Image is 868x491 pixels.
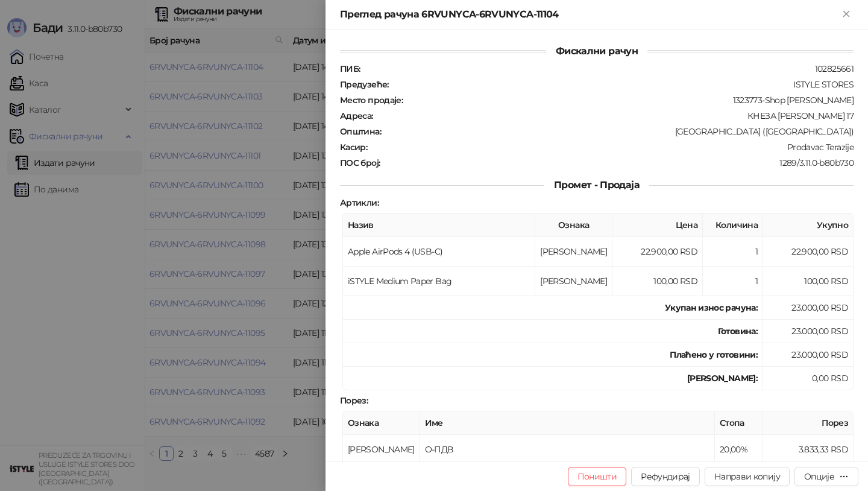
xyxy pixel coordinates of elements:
[763,237,854,267] td: 22.900,00 RSD
[340,79,389,90] strong: Предузеће :
[340,142,367,153] strong: Касир :
[535,214,612,237] th: Ознака
[715,435,763,464] td: 20,00%
[340,157,380,168] strong: ПОС број :
[535,267,612,296] td: [PERSON_NAME]
[368,142,855,153] div: Prodavac Terazije
[703,214,763,237] th: Количина
[703,267,763,296] td: 1
[714,471,780,482] span: Направи копију
[390,79,855,90] div: ISTYLE STORES
[361,63,855,74] div: 102825661
[343,435,420,464] td: [PERSON_NAME]
[343,411,420,435] th: Ознака
[340,63,360,74] strong: ПИБ :
[612,267,703,296] td: 100,00 RSD
[703,237,763,267] td: 1
[705,467,790,486] button: Направи копију
[763,267,854,296] td: 100,00 RSD
[340,197,379,208] strong: Артикли :
[340,95,403,106] strong: Место продаје :
[763,411,854,435] th: Порез
[763,214,854,237] th: Укупно
[763,435,854,464] td: 3.833,33 RSD
[343,237,535,267] td: Apple AirPods 4 (USB-C)
[340,7,839,22] div: Преглед рачуна 6RVUNYCA-6RVUNYCA-11104
[374,110,855,121] div: КНЕЗА [PERSON_NAME] 17
[340,395,368,406] strong: Порез :
[546,45,647,57] span: Фискални рачун
[535,237,612,267] td: [PERSON_NAME]
[715,411,763,435] th: Стопа
[420,411,715,435] th: Име
[404,95,855,106] div: 1323773-Shop [PERSON_NAME]
[343,267,535,296] td: iSTYLE Medium Paper Bag
[343,214,535,237] th: Назив
[665,302,758,313] strong: Укупан износ рачуна :
[718,326,758,337] strong: Готовина :
[382,126,855,137] div: [GEOGRAPHIC_DATA] ([GEOGRAPHIC_DATA])
[763,296,854,320] td: 23.000,00 RSD
[794,467,858,486] button: Опције
[839,7,854,22] button: Close
[763,343,854,367] td: 23.000,00 RSD
[340,110,373,121] strong: Адреса :
[670,349,758,360] strong: Плаћено у готовини:
[420,435,715,464] td: О-ПДВ
[612,214,703,237] th: Цена
[544,179,649,191] span: Промет - Продаја
[763,367,854,390] td: 0,00 RSD
[612,237,703,267] td: 22.900,00 RSD
[568,467,627,486] button: Поништи
[340,126,381,137] strong: Општина :
[631,467,700,486] button: Рефундирај
[763,320,854,343] td: 23.000,00 RSD
[381,157,855,168] div: 1289/3.11.0-b80b730
[804,471,834,482] div: Опције
[687,373,758,384] strong: [PERSON_NAME]:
